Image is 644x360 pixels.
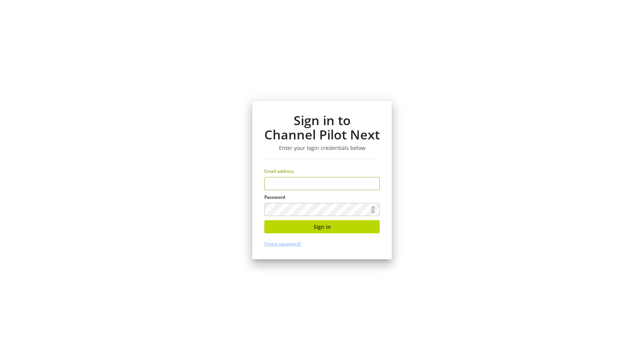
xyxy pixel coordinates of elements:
[314,223,331,231] span: Sign in
[264,168,294,174] span: Email address
[264,113,380,142] h1: Sign in to Channel Pilot Next
[264,194,285,200] span: Password
[264,220,380,233] button: Sign in
[264,145,380,151] h3: Enter your login credentials below
[264,241,301,247] a: Forgot password?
